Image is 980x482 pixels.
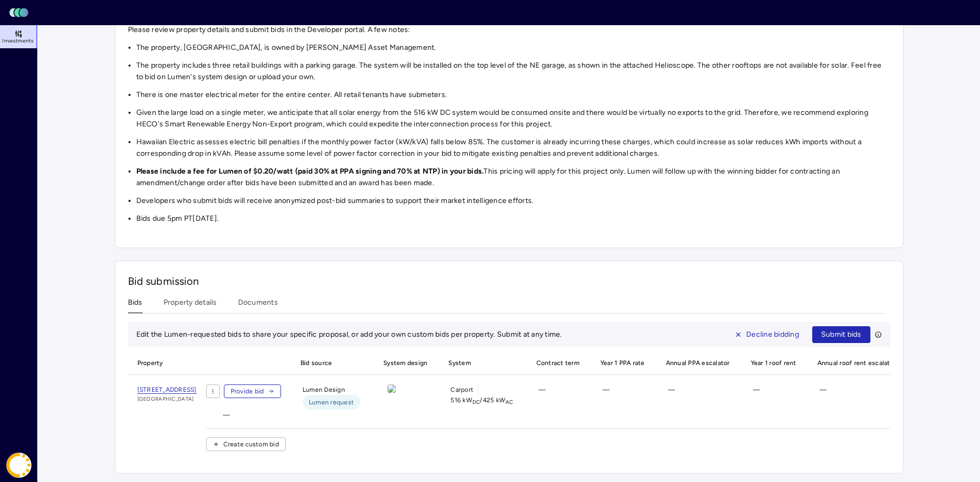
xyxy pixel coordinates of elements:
[136,166,890,189] li: This pricing will apply for this project only. Lumen will follow up with the winning bidder for c...
[136,167,484,176] strong: Please include a fee for Lumen of $0.20/watt (paid 30% at PPA signing and 70% at NTP) in your bids.
[450,395,513,405] span: 516 kW / 425 kW
[442,351,521,374] span: System
[450,384,473,395] span: Carport
[128,297,143,313] button: Bids
[6,453,31,478] img: Coast Energy
[294,351,369,374] span: Bid source
[821,329,861,340] span: Submit bids
[137,384,197,395] a: [STREET_ADDRESS]
[2,38,34,44] span: Investments
[309,397,354,408] span: Lumen request
[214,410,286,420] div: —
[660,384,736,410] div: —
[660,351,736,374] span: Annual PPA escalator
[726,326,808,343] button: Decline bidding
[745,384,803,410] div: —
[594,384,651,410] div: —
[505,399,513,405] sub: AC
[223,439,279,449] span: Create custom bid
[387,384,396,393] img: view
[530,384,586,410] div: —
[136,107,890,130] li: Given the large load on a single meter, we anticipate that all solar energy from the 516 kW DC sy...
[136,42,890,53] li: The property, [GEOGRAPHIC_DATA], is owned by [PERSON_NAME] Asset Management.
[128,275,199,287] span: Bid submission
[136,213,890,224] li: Bids due 5pm PT[DATE].
[224,384,282,398] button: Provide bid
[811,384,903,410] div: —
[530,351,586,374] span: Contract term
[745,351,803,374] span: Year 1 roof rent
[136,136,890,159] li: Hawaiian Electric assesses electric bill penalties if the monthly power factor (kW/kVA) falls bel...
[746,329,799,340] span: Decline bidding
[136,89,890,101] li: There is one master electrical meter for the entire center. All retail tenants have submeters.
[812,326,870,343] button: Submit bids
[128,24,890,36] p: Please review property details and submit bids in the Developer portal. A few notes:
[472,399,480,405] sub: DC
[206,437,286,451] button: Create custom bid
[136,60,890,83] li: The property includes three retail buildings with a parking garage. The system will be installed ...
[238,297,278,313] button: Documents
[164,297,217,313] button: Property details
[811,351,903,374] span: Annual roof rent escalator
[377,351,434,374] span: System design
[137,395,197,403] span: [GEOGRAPHIC_DATA]
[294,384,369,410] div: Lumen Design
[137,386,197,394] span: [STREET_ADDRESS]
[231,386,264,397] span: Provide bid
[128,351,206,374] span: Property
[594,351,651,374] span: Year 1 PPA rate
[136,195,890,207] li: Developers who submit bids will receive anonymized post-bid summaries to support their market int...
[136,330,562,339] span: Edit the Lumen-requested bids to share your specific proposal, or add your own custom bids per pr...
